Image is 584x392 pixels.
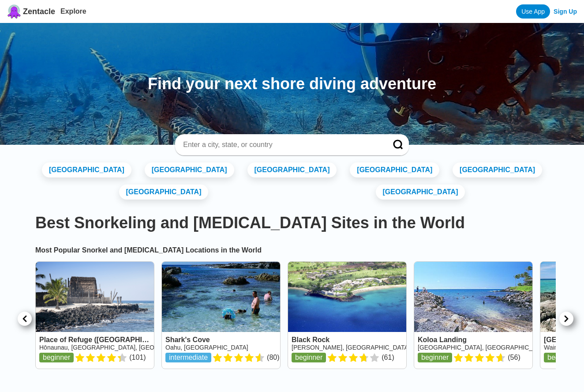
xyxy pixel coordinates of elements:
a: [GEOGRAPHIC_DATA] [145,162,234,177]
a: Use App [516,4,550,19]
a: [GEOGRAPHIC_DATA] [42,162,131,177]
img: Zentacle logo [7,4,21,19]
img: left caret [19,313,30,324]
span: Zentacle [23,7,55,16]
a: [GEOGRAPHIC_DATA] [119,185,209,200]
a: Explore [60,8,86,15]
a: [GEOGRAPHIC_DATA] [247,162,337,177]
a: Zentacle logoZentacle [7,4,55,19]
h1: Best Snorkeling and [MEDICAL_DATA] Sites in the World [35,214,549,232]
img: right caret [561,313,572,324]
a: [GEOGRAPHIC_DATA] [350,162,439,177]
a: Sign Up [554,8,577,15]
input: Enter a city, state, or country [182,140,381,149]
a: [GEOGRAPHIC_DATA] [376,185,465,200]
a: [GEOGRAPHIC_DATA] [453,162,542,177]
h2: Most Popular Snorkel and [MEDICAL_DATA] Locations in the World [35,246,549,254]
